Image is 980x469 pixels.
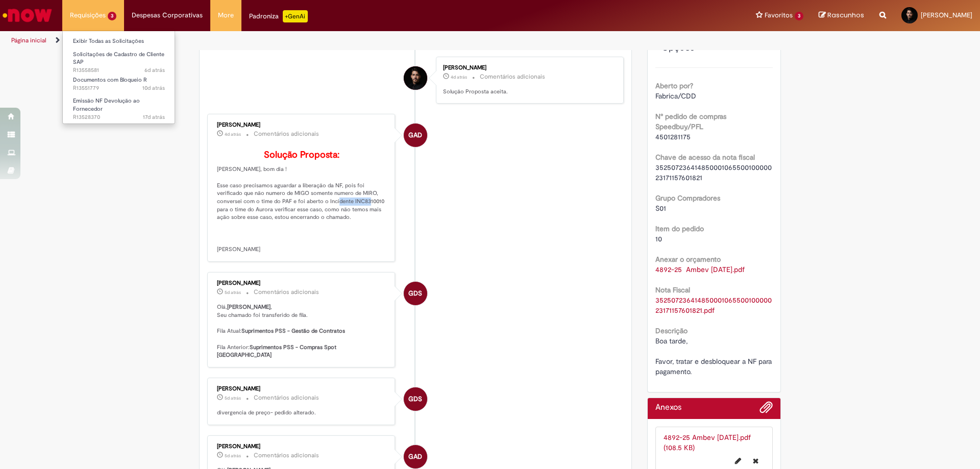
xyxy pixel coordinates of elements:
ul: Trilhas de página [8,31,646,50]
button: Editar nome de arquivo 4892-25 Ambev S.A 11.06.2025.pdf [729,453,747,469]
span: Boa tarde, Favor, tratar e desbloquear a NF para pagamento. [655,336,774,376]
span: GAD [408,123,422,147]
b: Solução Proposta: [264,149,339,161]
span: GDS [408,281,422,306]
div: Gabriele dos santos cândido [404,387,427,411]
a: Aberto R13551779 : Documentos com Bloqueio R [63,75,175,93]
div: [PERSON_NAME] [217,122,387,128]
span: 4d atrás [225,131,241,137]
span: Documentos com Bloqueio R [73,76,147,84]
b: Chave de acesso da nota fiscal [655,153,755,162]
span: R13528370 [73,113,165,121]
p: +GenAi [283,10,308,22]
div: Padroniza [249,10,308,22]
time: 19/09/2025 16:52:00 [142,84,165,92]
span: R13551779 [73,84,165,92]
b: Grupo Compradores [655,193,720,203]
b: Suprimentos PSS - Compras Spot [GEOGRAPHIC_DATA] [217,343,338,359]
span: Requisições [70,10,106,20]
b: Descrição [655,326,688,335]
div: [PERSON_NAME] [443,65,613,71]
span: 3 [108,12,116,20]
b: N° pedido de compras Speedbuy/PFL [655,112,726,131]
a: Exibir Todas as Solicitações [63,36,175,47]
a: Aberto R13528370 : Emissão NF Devolução ao Fornecedor [63,95,175,117]
button: Excluir 4892-25 Ambev S.A 11.06.2025.pdf [747,453,765,469]
span: [PERSON_NAME] [921,11,972,19]
a: Página inicial [11,36,46,44]
span: 3 [795,12,803,20]
time: 23/09/2025 11:27:55 [144,66,165,74]
b: Item do pedido [655,224,704,233]
a: 4892-25 Ambev [DATE].pdf (108.5 KB) [664,433,751,452]
span: GDS [408,387,422,411]
span: 17d atrás [143,113,165,121]
span: 35250723641485000106550010000023171157601821 [655,163,772,182]
p: [PERSON_NAME], bom dia ! Esse caso precisamos aguardar a liberação da NF, pois foi verificado que... [217,150,387,254]
button: Adicionar anexos [759,401,773,419]
small: Comentários adicionais [254,288,319,297]
time: 25/09/2025 12:10:17 [451,74,467,80]
small: Comentários adicionais [480,72,545,81]
p: divergencia de preço- pedido alterado. [217,409,387,417]
ul: Requisições [62,31,175,124]
b: Aberto por? [655,81,693,90]
span: 5d atrás [225,395,241,401]
time: 12/09/2025 15:47:55 [143,113,165,121]
div: [PERSON_NAME] [217,280,387,286]
b: [PERSON_NAME] [227,303,271,311]
span: Despesas Corporativas [132,10,203,20]
img: ServiceNow [1,5,54,26]
p: Olá, , Seu chamado foi transferido de fila. Fila Atual: Fila Anterior: [217,303,387,359]
a: Aberto R13558581 : Solicitações de Cadastro de Cliente SAP [63,49,175,71]
a: Download de 4892-25 Ambev S.A 11.06.2025.pdf [655,265,745,274]
time: 25/09/2025 10:23:45 [225,453,241,459]
b: Anexar o orçamento [655,255,721,264]
span: More [218,10,234,20]
span: GAD [408,445,422,469]
div: Gabriela Alves De Souza [404,124,427,147]
span: 10 [655,234,662,243]
small: Comentários adicionais [254,451,319,460]
span: S01 [655,204,666,213]
span: 5d atrás [225,453,241,459]
div: Pedro Lucas Braga Gomes [404,66,427,90]
span: 6d atrás [144,66,165,74]
span: R13558581 [73,66,165,75]
span: Favoritos [765,10,793,20]
span: 4d atrás [451,74,467,80]
span: 5d atrás [225,289,241,295]
span: Fabrica/CDD [655,91,696,101]
div: [PERSON_NAME] [217,386,387,392]
a: Download de 35250723641485000106550010000023171157601821.pdf [655,295,772,315]
span: Emissão NF Devolução ao Fornecedor [73,97,140,113]
b: Nota Fiscal [655,285,690,294]
a: Rascunhos [819,11,864,20]
h2: Anexos [655,403,681,412]
time: 25/09/2025 10:25:18 [225,289,241,295]
b: Suprimentos PSS - Gestão de Contratos [241,327,345,335]
p: Solução Proposta aceita. [443,88,613,96]
small: Comentários adicionais [254,130,319,138]
div: Gabriele dos santos cândido [404,282,427,305]
time: 25/09/2025 10:25:06 [225,395,241,401]
span: 10d atrás [142,84,165,92]
span: 4501281175 [655,132,691,141]
span: Rascunhos [827,10,864,20]
div: Gabriela Alves De Souza [404,445,427,468]
span: Solicitações de Cadastro de Cliente SAP [73,51,164,66]
small: Comentários adicionais [254,393,319,402]
div: [PERSON_NAME] [217,443,387,450]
